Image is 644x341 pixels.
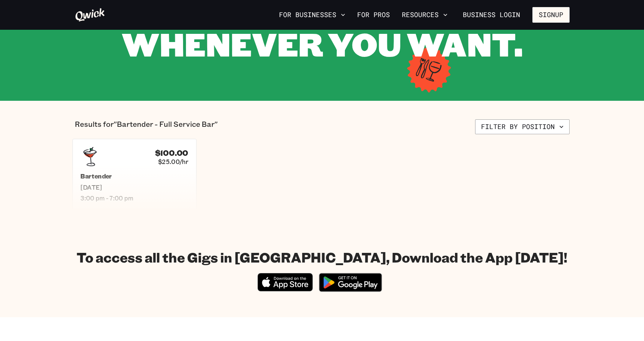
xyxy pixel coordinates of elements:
h1: To access all the Gigs in [GEOGRAPHIC_DATA], Download the App [DATE]! [77,249,567,266]
a: Download on the App Store [257,285,313,293]
p: Results for "Bartender - Full Service Bar" [75,119,218,134]
button: For Businesses [276,9,348,21]
h5: Bartender [80,173,188,180]
img: Get it on Google Play [314,268,387,296]
h4: $100.00 [155,148,188,158]
button: Resources [399,9,451,21]
a: $100.00$25.00/hrBartender[DATE]3:00 pm - 7:00 pm [72,139,196,210]
a: Business Login [456,7,526,23]
button: Signup [532,7,570,23]
a: For Pros [354,9,393,21]
span: $25.00/hr [158,158,188,165]
span: [DATE] [80,183,188,191]
span: 3:00 pm - 7:00 pm [80,194,188,202]
button: Filter by position [475,119,570,134]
